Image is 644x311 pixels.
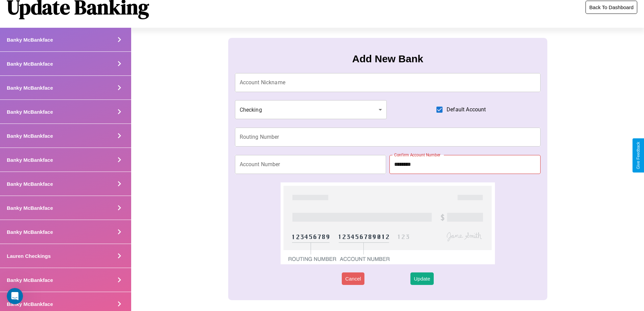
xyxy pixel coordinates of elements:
h3: Add New Bank [352,53,423,65]
iframe: Intercom live chat [7,288,23,304]
h4: Banky McBankface [7,277,53,283]
h4: Banky McBankface [7,301,53,307]
img: check [281,182,495,264]
button: Back To Dashboard [586,1,637,14]
h4: Banky McBankface [7,229,53,235]
h4: Banky McBankface [7,37,53,43]
h4: Banky McBankface [7,205,53,211]
h4: Banky McBankface [7,61,53,67]
button: Update [410,272,433,285]
h4: Lauren Checkings [7,253,51,259]
h4: Banky McBankface [7,85,53,91]
span: Default Account [447,106,486,114]
h4: Banky McBankface [7,157,53,163]
h4: Banky McBankface [7,133,53,139]
label: Confirm Account Number [394,152,440,158]
div: Checking [235,100,387,119]
div: Give Feedback [636,142,641,169]
h4: Banky McBankface [7,181,53,187]
h4: Banky McBankface [7,109,53,115]
button: Cancel [342,272,364,285]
